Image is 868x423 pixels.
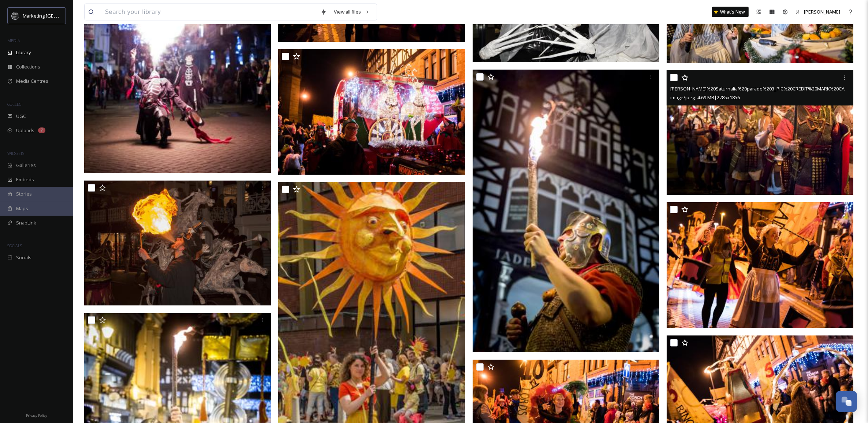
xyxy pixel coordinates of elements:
[16,63,40,70] span: Collections
[670,85,864,92] span: [PERSON_NAME]%20Saturnalia%20parade%203_PIC%20CREDIT%20MARK%20CARLINE.jpg
[16,127,34,134] span: Uploads
[7,243,22,248] span: SOCIALS
[667,70,853,195] img: Chester%20Saturnalia%20parade%203_PIC%20CREDIT%20MARK%20CARLINE.jpg
[16,113,26,120] span: UGC
[16,162,36,169] span: Galleries
[667,202,855,328] img: Celynnen_Photography_140.jpg
[16,254,31,261] span: Socials
[26,413,47,418] span: Privacy Policy
[712,7,749,17] a: What's New
[7,151,24,156] span: WIDGETS
[7,101,23,107] span: COLLECT
[38,127,45,133] div: 7
[7,38,20,43] span: MEDIA
[670,94,740,101] span: image/jpeg | 4.69 MB | 2785 x 1856
[16,176,34,183] span: Embeds
[16,205,28,212] span: Maps
[473,70,661,352] img: Chester%20Saturnalia%20parade%204_PIC%20CREDIT%20MARK%20CARLINE.jpg
[804,8,840,15] span: [PERSON_NAME]
[26,411,47,419] a: Privacy Policy
[16,190,32,197] span: Stories
[330,5,373,19] a: View all files
[84,181,273,305] img: Chester%20Winter%20Watch.jpg
[101,4,317,20] input: Search your library
[278,49,467,175] img: Celynnen_Photography_131.jpg
[23,12,92,19] span: Marketing [GEOGRAPHIC_DATA]
[12,12,19,19] img: MC-Logo-01.svg
[16,78,48,85] span: Media Centres
[836,391,857,412] button: Open Chat
[792,5,844,19] a: [PERSON_NAME]
[16,49,31,56] span: Library
[16,219,36,226] span: SnapLink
